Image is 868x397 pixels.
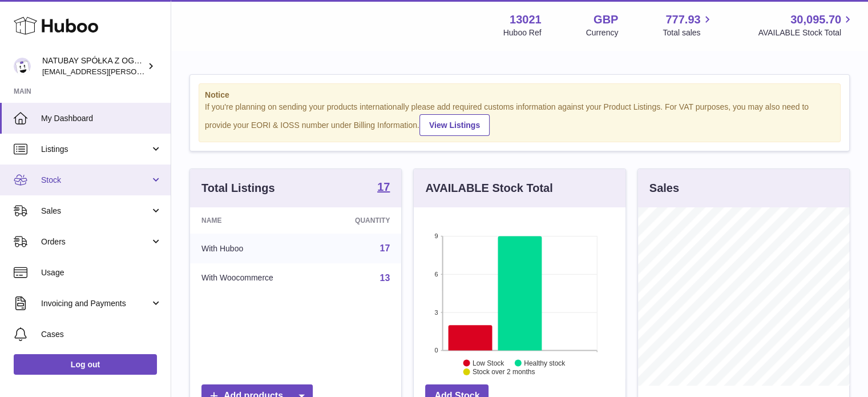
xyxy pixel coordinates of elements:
span: Cases [41,329,162,340]
span: Stock [41,175,150,186]
text: 3 [435,308,438,315]
a: 13 [380,273,390,283]
a: 30,095.70 AVAILABLE Stock Total [758,12,854,38]
th: Quantity [321,207,402,234]
span: My Dashboard [41,113,162,124]
strong: Notice [205,90,834,101]
a: 17 [380,243,390,253]
div: Currency [586,27,619,38]
td: With Woocommerce [190,263,321,293]
a: View Listings [419,114,490,136]
strong: 13021 [510,12,542,27]
div: If you're planning on sending your products internationally please add required customs informati... [205,102,834,136]
div: Huboo Ref [503,27,542,38]
span: Total sales [663,27,713,38]
a: 777.93 Total sales [663,12,713,38]
span: Listings [41,144,150,155]
strong: GBP [594,12,618,27]
span: 777.93 [665,12,700,27]
span: [EMAIL_ADDRESS][PERSON_NAME][DOMAIN_NAME] [42,67,229,76]
strong: 17 [377,181,390,193]
td: With Huboo [190,234,321,263]
h3: Sales [649,181,679,196]
text: Stock over 2 months [473,368,535,376]
text: 0 [435,347,438,354]
span: AVAILABLE Stock Total [758,27,854,38]
span: Orders [41,236,150,247]
text: 6 [435,271,438,278]
span: Sales [41,206,150,216]
text: Low Stock [473,359,504,367]
h3: AVAILABLE Stock Total [425,181,552,196]
text: Healthy stock [524,359,566,367]
th: Name [190,207,321,234]
a: 17 [377,181,390,195]
div: NATUBAY SPÓŁKA Z OGRANICZONĄ ODPOWIEDZIALNOŚCIĄ [42,55,145,77]
a: Log out [14,354,157,375]
span: 30,095.70 [790,12,841,27]
span: Invoicing and Payments [41,298,150,309]
text: 9 [435,232,438,239]
img: kacper.antkowski@natubay.pl [14,58,31,75]
span: Usage [41,267,162,278]
h3: Total Listings [201,181,275,196]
